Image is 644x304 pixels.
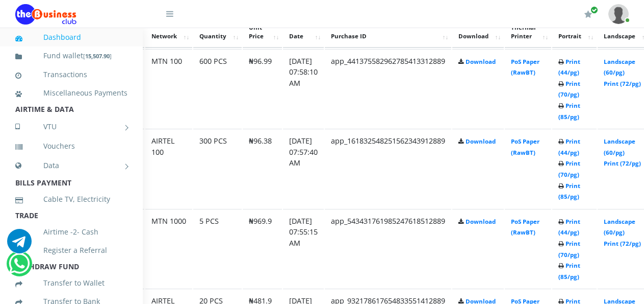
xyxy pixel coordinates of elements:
td: [DATE] 07:57:40 AM [283,129,324,208]
td: MTN 100 [145,49,192,128]
a: Register a Referral [15,239,127,262]
a: Fund wallet[15,507.90] [15,44,127,68]
th: Network: activate to sort column ascending [145,16,192,48]
a: Landscape (60/pg) [604,137,635,156]
td: MTN 1000 [145,209,192,288]
th: Unit Price: activate to sort column ascending [243,16,282,48]
td: ₦969.9 [243,209,282,288]
td: app_543431761985247618512889 [325,209,451,288]
a: Transfer to Wallet [15,271,127,295]
a: Print (72/pg) [604,240,641,247]
td: AIRTEL 100 [145,129,192,208]
a: Landscape (60/pg) [604,58,635,77]
a: Landscape (60/pg) [604,218,635,237]
td: app_441375582962785413312889 [325,49,451,128]
td: ₦96.38 [243,129,282,208]
a: Print (85/pg) [558,182,580,201]
b: 15,507.90 [85,52,110,60]
td: app_161832548251562343912889 [325,129,451,208]
a: Print (70/pg) [558,159,580,178]
a: PoS Paper (RawBT) [511,58,539,77]
a: Dashboard [15,26,127,49]
td: [DATE] 07:58:10 AM [283,49,324,128]
a: Miscellaneous Payments [15,81,127,105]
a: Print (85/pg) [558,102,580,121]
th: Date: activate to sort column ascending [283,16,324,48]
a: Data [15,153,127,178]
th: Thermal Printer: activate to sort column ascending [505,16,551,48]
a: Download [466,137,496,145]
td: 5 PCS [193,209,242,288]
a: PoS Paper (RawBT) [511,137,539,156]
span: Renew/Upgrade Subscription [590,6,598,14]
a: Print (70/pg) [558,80,580,99]
td: ₦96.99 [243,49,282,128]
a: VTU [15,114,127,139]
a: Cable TV, Electricity [15,188,127,211]
a: Print (70/pg) [558,240,580,259]
a: PoS Paper (RawBT) [511,218,539,237]
th: Download: activate to sort column ascending [452,16,504,48]
td: 300 PCS [193,129,242,208]
td: 600 PCS [193,49,242,128]
i: Renew/Upgrade Subscription [584,10,592,18]
a: Print (44/pg) [558,58,580,77]
a: Chat for support [7,237,32,253]
a: Airtime -2- Cash [15,220,127,244]
a: Print (72/pg) [604,159,641,167]
small: [ ] [83,52,112,60]
img: User [608,4,629,24]
a: Download [466,58,496,65]
a: Print (44/pg) [558,218,580,237]
img: Logo [15,4,76,25]
th: Quantity: activate to sort column ascending [193,16,242,48]
th: Purchase ID: activate to sort column ascending [325,16,451,48]
td: [DATE] 07:55:15 AM [283,209,324,288]
a: Print (85/pg) [558,262,580,280]
a: Print (72/pg) [604,80,641,87]
a: Vouchers [15,134,127,158]
a: Download [466,218,496,225]
th: Portrait: activate to sort column ascending [552,16,597,48]
a: Chat for support [9,259,30,276]
a: Print (44/pg) [558,137,580,156]
a: Transactions [15,63,127,86]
